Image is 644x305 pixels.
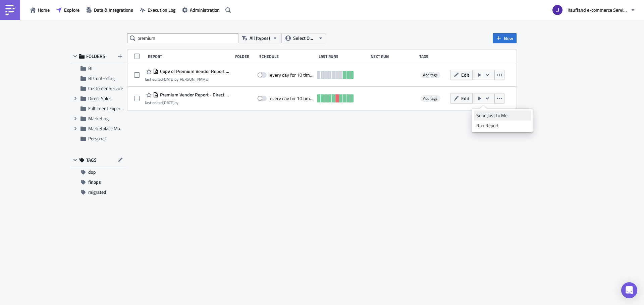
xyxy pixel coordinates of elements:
span: dxp [88,167,96,177]
button: All (types) [238,33,282,43]
span: Data & Integrations [94,6,133,13]
div: Last Runs [319,54,368,59]
button: Explore [53,5,83,15]
button: finops [70,177,126,187]
div: Send Just to Me [476,112,529,119]
button: Data & Integrations [83,5,137,15]
div: every day for 10 times [270,72,314,78]
div: Open Intercom Messenger [621,282,637,298]
img: PushMetrics [5,5,15,15]
button: migrated [70,187,126,197]
div: Report [148,54,232,59]
span: Fulfilment Experience [88,105,131,112]
span: Home [38,6,50,13]
div: Next Run [371,54,416,59]
span: Edit [461,71,469,78]
button: Kaufland e-commerce Services GmbH & Co. KG [548,3,639,17]
span: Add tags [423,95,438,101]
span: Add tags [420,72,440,78]
span: Kaufland e-commerce Services GmbH & Co. KG [568,6,628,13]
span: Marketplace Management [88,125,141,132]
button: New [493,33,517,43]
button: Edit [450,93,473,103]
span: migrated [88,187,106,197]
span: BI [88,65,92,72]
button: Select Owner [282,33,325,43]
div: Tags [419,54,447,59]
span: Execution Log [148,6,175,13]
span: Administration [190,6,220,13]
input: Search Reports [127,33,238,43]
span: BI Controlling [88,75,115,82]
span: Edit [461,95,469,102]
span: FOLDERS [86,53,105,59]
span: Explore [64,6,79,13]
button: Execution Log [137,5,179,15]
span: Customer Service [88,85,123,92]
span: Premium Vendor Report - Direct Sales [158,92,229,98]
div: Run Report [476,122,529,129]
span: All (types) [250,34,270,42]
span: Add tags [423,72,438,78]
button: Administration [179,5,223,15]
span: Add tags [420,95,440,102]
span: Personal [88,135,106,142]
time: 2025-07-23T10:06:47Z [163,76,174,82]
img: Avatar [552,4,563,16]
span: TAGS [86,157,97,163]
button: Home [27,5,53,15]
span: Marketing [88,115,109,122]
span: finops [88,177,101,187]
button: Edit [450,70,473,80]
div: last edited by [145,100,229,105]
div: last edited by [PERSON_NAME] [145,77,229,82]
time: 2025-07-21T09:52:24Z [163,99,174,106]
div: Schedule [259,54,315,59]
span: Copy of Premium Vendor Report - Direct Sales [158,68,229,74]
button: dxp [70,167,126,177]
div: Folder [235,54,256,59]
div: every day for 10 times [270,95,314,101]
span: Select Owner [293,34,316,42]
span: New [504,35,513,42]
span: Direct Sales [88,95,112,102]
